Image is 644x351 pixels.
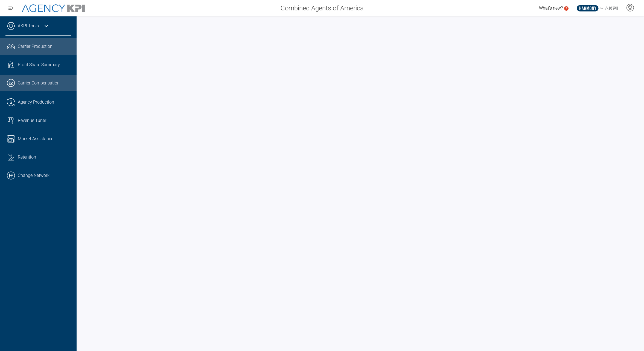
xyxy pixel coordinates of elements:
[18,62,60,68] span: Profit Share Summary
[22,4,85,12] img: AgencyKPI
[18,117,46,124] span: Revenue Tuner
[281,3,364,13] span: Combined Agents of America
[539,5,563,11] span: What's new?
[566,7,567,10] text: 5
[18,43,53,50] span: Carrier Production
[18,136,53,142] span: Market Assistance
[18,154,71,160] div: Retention
[18,80,60,86] span: Carrier Compensation
[564,6,569,11] a: 5
[18,23,39,29] a: AKPI Tools
[18,99,54,106] span: Agency Production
